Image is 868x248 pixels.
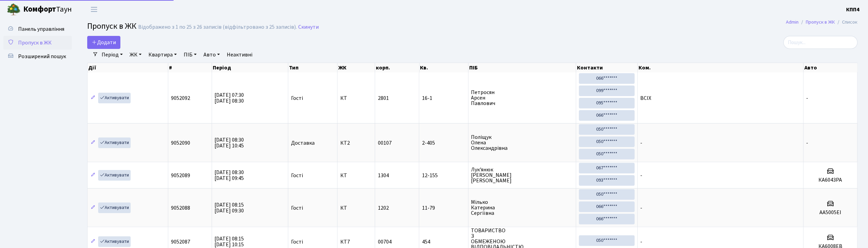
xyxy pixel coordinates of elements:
[201,49,223,61] a: Авто
[215,136,244,149] span: [DATE] 08:30 [DATE] 10:45
[7,3,21,16] img: logo.png
[806,177,855,183] h5: КА6043РА
[641,94,652,102] span: ВСІХ
[641,172,643,179] span: -
[638,63,804,73] th: Ком.
[784,36,858,49] input: Пошук...
[422,173,465,178] span: 12-155
[471,167,573,183] span: Лук'янюк [PERSON_NAME] [PERSON_NAME]
[340,239,372,245] span: КТ7
[171,238,190,246] span: 9052087
[215,91,244,105] span: [DATE] 07:30 [DATE] 08:30
[98,203,131,213] a: Активувати
[23,4,56,15] b: Комфорт
[98,138,131,148] a: Активувати
[806,139,808,147] span: -
[776,15,868,29] nav: breadcrumb
[420,63,469,73] th: Кв.
[641,204,643,212] span: -
[86,4,103,15] button: Переключити навігацію
[288,63,338,73] th: Тип
[375,63,419,73] th: корп.
[471,199,573,216] span: Мілько Катерина Сергіївна
[806,94,808,102] span: -
[181,49,199,61] a: ПІБ
[18,39,52,47] span: Пропуск в ЖК
[806,18,835,26] a: Пропуск в ЖК
[340,205,372,211] span: КТ
[469,63,576,73] th: ПІБ
[806,209,855,216] h5: АА5005ЕІ
[18,25,64,33] span: Панель управління
[846,5,860,14] a: КПП4
[291,140,315,146] span: Доставка
[378,204,389,212] span: 1202
[87,36,120,49] a: Додати
[422,205,465,211] span: 11-79
[846,6,860,13] b: КПП4
[338,63,375,73] th: ЖК
[471,90,573,106] span: Петросян Арсен Павлович
[146,49,180,61] a: Квартира
[422,140,465,146] span: 2-405
[88,63,168,73] th: Дії
[171,204,190,212] span: 9052088
[291,239,303,245] span: Гості
[92,39,116,46] span: Додати
[291,205,303,211] span: Гості
[215,169,244,182] span: [DATE] 08:30 [DATE] 09:45
[378,172,389,179] span: 1304
[340,140,372,146] span: КТ2
[378,94,389,102] span: 2801
[291,95,303,101] span: Гості
[3,50,72,63] a: Розширений пошук
[23,4,72,15] span: Таун
[98,93,131,103] a: Активувати
[835,18,858,26] li: Список
[641,238,643,246] span: -
[212,63,288,73] th: Період
[215,201,244,214] span: [DATE] 08:15 [DATE] 09:30
[422,95,465,101] span: 16-1
[340,173,372,178] span: КТ
[87,20,136,32] span: Пропуск в ЖК
[99,49,126,61] a: Період
[291,173,303,178] span: Гості
[3,36,72,50] a: Пропуск в ЖК
[98,170,131,181] a: Активувати
[378,238,392,246] span: 00704
[576,63,638,73] th: Контакти
[138,24,297,30] div: Відображено з 1 по 25 з 26 записів (відфільтровано з 25 записів).
[171,94,190,102] span: 9052092
[171,139,190,147] span: 9052090
[641,139,643,147] span: -
[127,49,144,61] a: ЖК
[168,63,212,73] th: #
[98,236,131,247] a: Активувати
[18,53,66,60] span: Розширений пошук
[224,49,255,61] a: Неактивні
[171,172,190,179] span: 9052089
[804,63,858,73] th: Авто
[422,239,465,245] span: 454
[3,22,72,36] a: Панель управління
[471,134,573,151] span: Поліщук Олена Олександрівна
[378,139,392,147] span: 00107
[786,18,799,26] a: Admin
[340,95,372,101] span: КТ
[298,24,319,30] a: Скинути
